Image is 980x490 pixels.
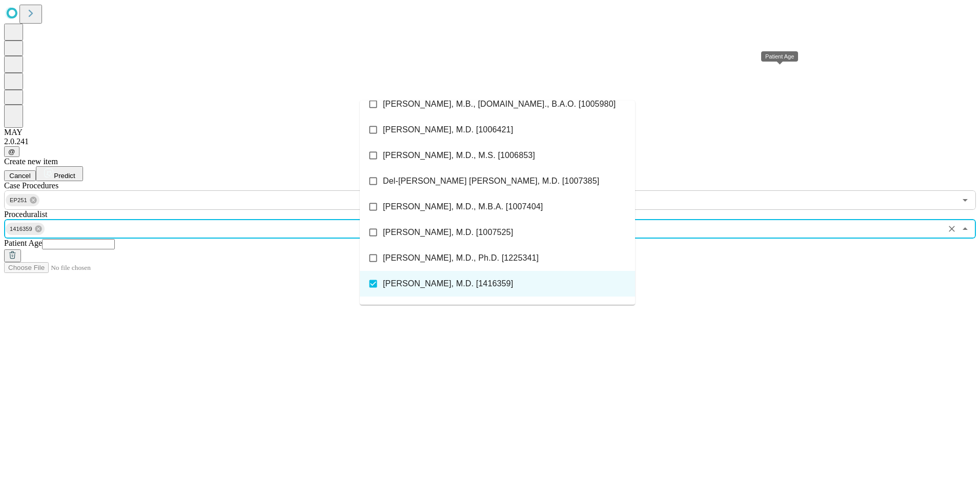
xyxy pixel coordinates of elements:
span: [PERSON_NAME], M.D., M.B.A. [1007404] [383,201,543,213]
span: Proceduralist [4,210,47,219]
div: Patient Age [761,51,798,62]
span: Patient Age [4,239,42,247]
span: [MEDICAL_DATA], Mayo, M.D. [1502690] [383,303,537,316]
span: @ [8,148,15,155]
span: [PERSON_NAME], M.B., [DOMAIN_NAME]., B.A.O. [1005980] [383,98,616,110]
span: EP251 [6,194,31,206]
div: MAY [4,128,976,137]
span: Scheduled Procedure [4,181,58,190]
button: Close [958,222,972,236]
div: EP251 [6,194,39,206]
span: Cancel [9,172,31,180]
span: Predict [54,172,75,180]
span: [PERSON_NAME], M.D., Ph.D. [1225341] [383,252,539,264]
button: @ [4,146,19,157]
div: 2.0.241 [4,137,976,146]
span: [PERSON_NAME], M.D. [1416359] [383,278,513,290]
button: Open [958,193,972,207]
span: [PERSON_NAME], M.D. [1007525] [383,226,513,239]
button: Clear [945,222,959,236]
span: Del-[PERSON_NAME] [PERSON_NAME], M.D. [1007385] [383,175,599,187]
span: 1416359 [6,223,36,235]
button: Predict [36,166,83,181]
span: [PERSON_NAME], M.D., M.S. [1006853] [383,149,535,162]
div: 1416359 [6,223,45,235]
span: Create new item [4,157,58,166]
button: Cancel [4,170,36,181]
span: [PERSON_NAME], M.D. [1006421] [383,124,513,136]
